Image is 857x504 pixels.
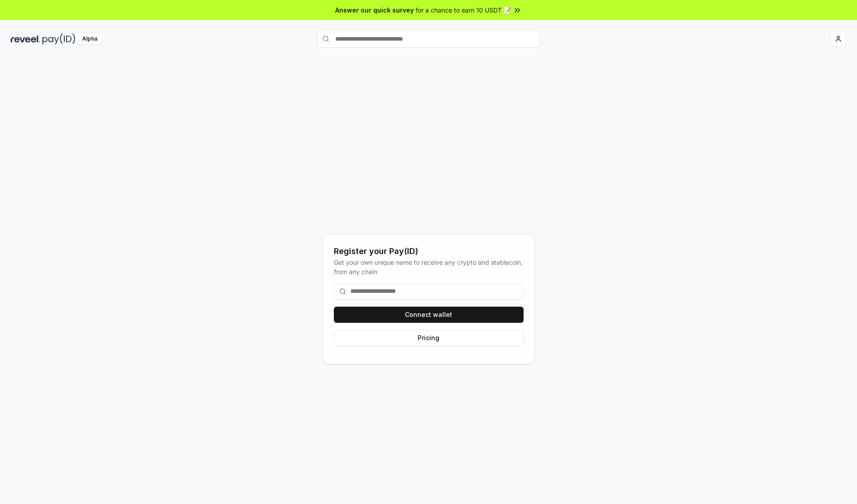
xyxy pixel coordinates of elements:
button: Pricing [334,330,524,346]
div: Alpha [77,33,102,45]
div: Get your own unique name to receive any crypto and stablecoin, from any chain [334,258,524,276]
div: Register your Pay(ID) [334,245,524,258]
span: for a chance to earn 10 USDT 📝 [416,5,511,15]
img: reveel_dark [11,33,41,45]
button: Connect wallet [334,307,524,323]
span: Answer our quick survey [335,5,414,15]
img: pay_id [42,33,75,45]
